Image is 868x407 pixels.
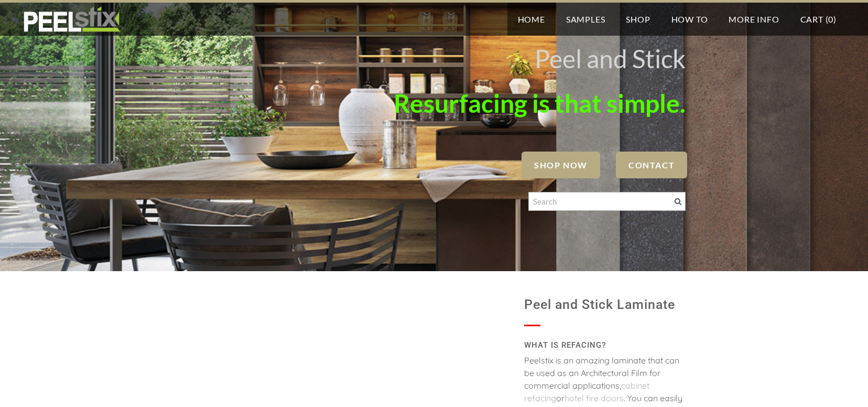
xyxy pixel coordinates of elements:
img: REFACE SUPPLIES [21,6,122,33]
a: Cart (0) [790,3,847,36]
h2: WHAT IS REFACING? [524,337,686,354]
font: Peel and Stick ​ [535,44,686,73]
a: SHOP NOW [522,152,600,178]
a: How To [661,3,719,36]
span: 0 [828,14,833,24]
a: Contact [616,152,687,178]
a: Shop [615,3,660,36]
h1: Peel and Stick Laminate [524,292,686,317]
a: Samples [556,3,616,36]
a: Home [507,3,556,36]
font: Resurfacing is that simple. [394,88,686,118]
a: More Info [718,3,789,36]
a: hotel fire doors [565,393,624,403]
span: Search [675,198,681,205]
a: cabinet refacing [524,380,649,403]
input: Search [528,192,686,211]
